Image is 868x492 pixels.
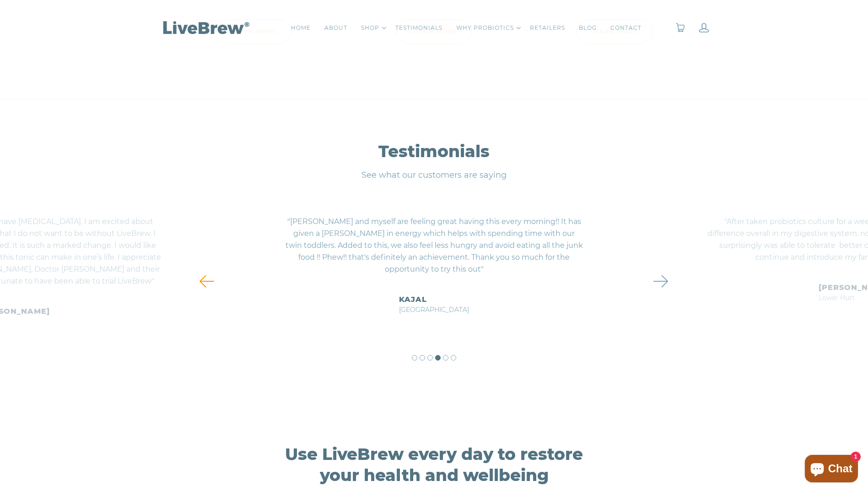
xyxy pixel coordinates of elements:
a: ABOUT [324,23,347,33]
a: BLOG [579,23,597,33]
p: [GEOGRAPHIC_DATA] [399,306,469,314]
p: "[PERSON_NAME] and myself are feeling great having this every morning!! It has given a [PERSON_NA... [286,216,583,275]
a: RETAILERS [530,23,565,33]
inbox-online-store-chat: Shopify online store chat [802,455,861,485]
h2: Use LiveBrew every day to restore your health and wellbeing [274,443,594,486]
div: Kajal [399,294,469,306]
p: See what our customers are saying [228,162,640,181]
a: CONTACT [610,23,642,33]
img: LiveBrew [160,19,251,35]
h3: Testimonials [27,141,841,162]
a: TESTIMONIALS [395,23,442,33]
a: HOME [291,23,311,33]
a: SHOP [361,23,379,33]
a: WHY PROBIOTICS [456,23,514,33]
